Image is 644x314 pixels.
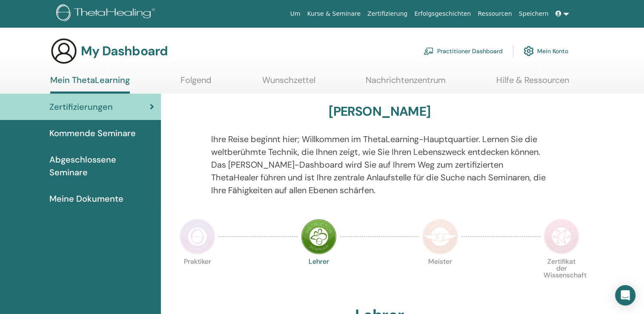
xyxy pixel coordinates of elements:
[422,258,458,294] p: Meister
[262,75,315,91] a: Wunschzettel
[287,6,304,22] a: Um
[366,75,446,91] a: Nachrichtenzentrum
[515,6,552,22] a: Speichern
[49,192,123,205] span: Meine Dokumente
[211,133,548,197] p: Ihre Reise beginnt hier; Willkommen im ThetaLearning-Hauptquartier. Lernen Sie die weltberühmte T...
[424,47,434,55] img: chalkboard-teacher.svg
[364,6,411,22] a: Zertifizierung
[544,219,579,254] img: Certificate of Science
[49,100,113,113] span: Zertifizierungen
[50,37,77,65] img: generic-user-icon.jpg
[56,4,158,23] img: logo.png
[615,285,635,305] div: Open Intercom Messenger
[544,258,579,294] p: Zertifikat der Wissenschaft
[180,75,212,91] a: Folgend
[180,219,215,254] img: Practitioner
[424,42,503,60] a: Practitioner Dashboard
[474,6,515,22] a: Ressourcen
[329,104,430,119] h3: [PERSON_NAME]
[411,6,474,22] a: Erfolgsgeschichten
[301,219,337,254] img: Instructor
[49,127,136,140] span: Kommende Seminare
[496,75,569,91] a: Hilfe & Ressourcen
[50,75,130,94] a: Mein ThetaLearning
[81,43,168,59] h3: My Dashboard
[49,153,154,179] span: Abgeschlossene Seminare
[524,44,534,58] img: cog.svg
[301,258,337,294] p: Lehrer
[422,219,458,254] img: Master
[180,258,215,294] p: Praktiker
[524,42,568,60] a: Mein Konto
[304,6,364,22] a: Kurse & Seminare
